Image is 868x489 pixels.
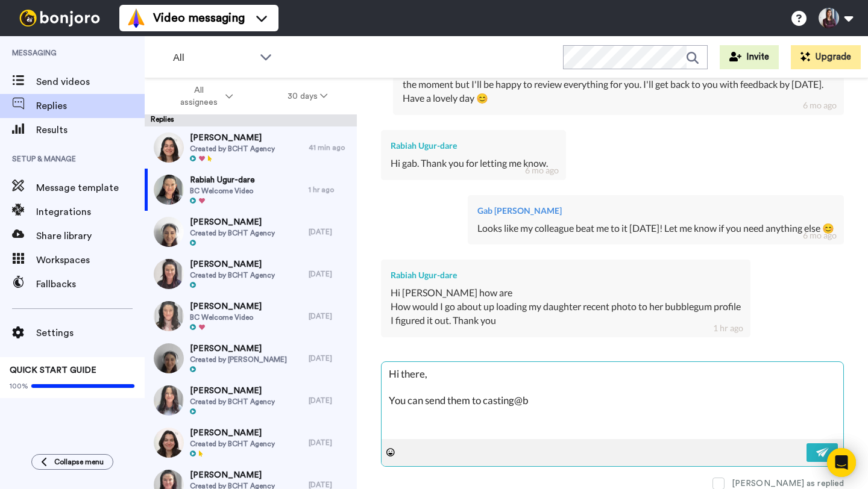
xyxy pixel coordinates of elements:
span: Created by [PERSON_NAME] [190,355,287,364]
span: Rabiah Ugur-dare [190,174,255,186]
div: [DATE] [309,311,351,321]
div: [DATE] [309,354,351,363]
div: Rabiah Ugur-dare [391,269,741,281]
span: Results [36,123,145,137]
div: 41 min ago [309,143,351,152]
span: Created by BCHT Agency [190,439,275,449]
span: [PERSON_NAME] [190,132,275,144]
div: Looks like my colleague beat me to it [DATE]! Let me know if you need anything else 😊 [477,222,834,235]
a: [PERSON_NAME]Created by [PERSON_NAME][DATE] [145,337,357,379]
span: Message template [36,181,145,195]
div: 1 hr ago [309,185,351,195]
span: [PERSON_NAME] [190,385,275,397]
span: Integrations [36,205,145,219]
div: [DATE] [309,438,351,447]
img: 26ba9222-460c-4102-ae06-c1720f1f8fb7-thumb.jpg [154,132,184,163]
button: All assignees [147,79,260,113]
span: [PERSON_NAME] [190,343,287,355]
div: Gab [PERSON_NAME] [477,205,834,217]
img: 89b6c5d7-e671-4e13-9d22-2f68c6fb4f86-thumb.jpg [154,343,184,373]
span: Share library [36,229,145,243]
div: [DATE] [309,269,351,279]
img: bj-logo-header-white.svg [14,10,105,26]
button: 30 days [260,86,355,107]
div: Hi gab. Thank you for letting me know. [391,157,556,170]
span: Created by BCHT Agency [190,228,275,238]
a: [PERSON_NAME]Created by BCHT Agency[DATE] [145,253,357,295]
div: How would I go about up loading my daughter recent photo to her bubblegum profile [391,300,741,314]
span: QUICK START GUIDE [10,366,96,375]
div: 6 mo ago [803,99,837,111]
span: [PERSON_NAME] [190,469,275,481]
a: [PERSON_NAME]Created by BCHT Agency[DATE] [145,422,357,464]
div: Open Intercom Messenger [827,448,856,477]
div: [DATE] [309,227,351,237]
button: Invite [720,45,779,69]
a: [PERSON_NAME]Created by BCHT Agency41 min ago [145,126,357,169]
div: Hi there! I'm Gab, Talent Coordinator Team Lead at Bubblegum Casting. [PERSON_NAME] is on leave a... [403,64,834,105]
img: b839f40c-b6e6-4ecb-b522-ffa76addf752-thumb.jpg [154,301,184,331]
img: 8bf3795a-7948-404e-a877-fc2f6c4346ec-thumb.jpg [154,217,184,247]
span: Video messaging [153,10,245,26]
span: [PERSON_NAME] [190,258,275,270]
span: [PERSON_NAME] [190,301,262,313]
div: 6 mo ago [803,229,837,241]
span: Workspaces [36,253,145,267]
div: 1 hr ago [713,322,743,334]
button: Upgrade [791,45,861,69]
div: 6 mo ago [525,164,559,176]
span: Replies [36,99,145,113]
span: BC Welcome Video [190,313,262,322]
a: Rabiah Ugur-dareBC Welcome Video1 hr ago [145,169,357,211]
span: Created by BCHT Agency [190,270,275,280]
span: [PERSON_NAME] [190,216,275,228]
div: I figured it out. Thank you [391,314,741,328]
span: Created by BCHT Agency [190,144,275,154]
img: vm-color.svg [127,8,146,28]
span: All [173,51,254,65]
button: Collapse menu [31,454,113,470]
span: BC Welcome Video [190,186,255,196]
a: [PERSON_NAME]Created by BCHT Agency[DATE] [145,211,357,253]
span: Created by BCHT Agency [190,397,275,406]
span: Collapse menu [54,457,104,467]
textarea: Hi there, You can send them to casting@ [382,362,843,439]
a: [PERSON_NAME]BC Welcome Video[DATE] [145,295,357,337]
span: 100% [10,381,28,391]
div: Rabiah Ugur-dare [391,140,556,152]
a: [PERSON_NAME]Created by BCHT Agency[DATE] [145,379,357,422]
img: a5d2f446-4731-41ba-a947-27d967f40a5b-thumb.jpg [154,259,184,289]
div: [DATE] [309,396,351,405]
img: 6048bf83-2716-4c0e-b013-06fdee523ac9-thumb.jpg [154,175,184,205]
span: [PERSON_NAME] [190,427,275,439]
div: Hi [PERSON_NAME] how are [391,286,741,300]
img: send-white.svg [816,447,829,457]
span: Send videos [36,75,145,89]
span: All assignees [174,84,223,108]
img: e54c84a7-31cd-4181-a7d5-5dd5f8ae302b-thumb.jpg [154,385,184,416]
span: Fallbacks [36,277,145,291]
span: Settings [36,326,145,340]
img: 9eae6f68-c93e-45df-b455-192d36167f94-thumb.jpg [154,428,184,458]
div: Replies [145,114,357,126]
